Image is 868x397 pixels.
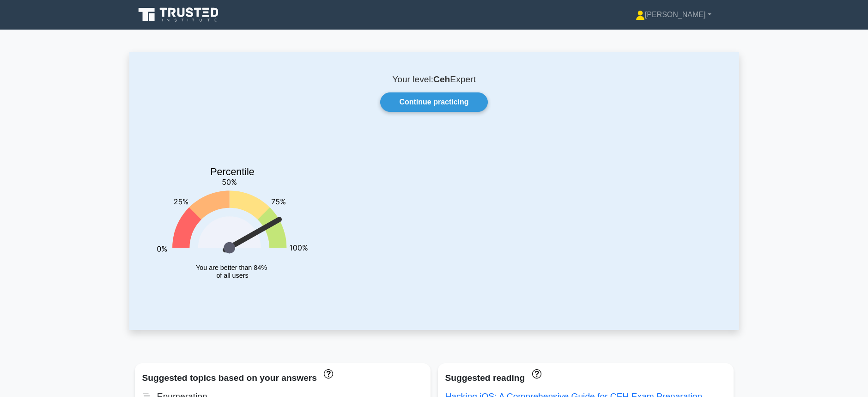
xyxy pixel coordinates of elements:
[445,371,726,385] div: Suggested reading
[142,371,423,385] div: Suggested topics based on your answers
[613,6,734,24] a: [PERSON_NAME]
[380,92,487,112] a: Continue practicing
[529,368,541,378] a: These concepts have been answered less than 50% correct. The guides disapear when you answer ques...
[196,264,267,271] tspan: You are better than 84%
[216,272,248,280] tspan: of all users
[152,74,717,85] p: Your level: Expert
[210,166,255,177] text: Percentile
[322,368,333,378] a: These topics have been answered less than 50% correct. Topics disapear when you answer questions ...
[433,74,450,84] b: Ceh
